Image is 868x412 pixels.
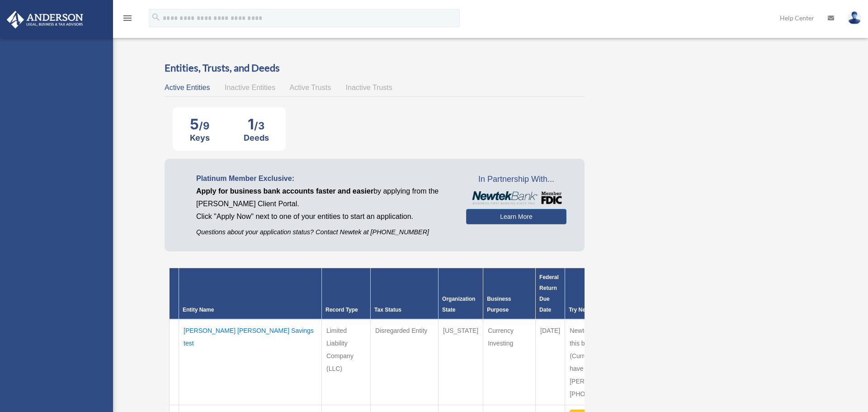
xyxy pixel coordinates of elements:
img: Anderson Advisors Platinum Portal [4,11,86,28]
th: Federal Return Due Date [536,268,565,320]
td: Currency Investing [483,319,536,405]
span: Active Trusts [290,84,331,91]
a: Learn More [466,209,566,224]
div: Deeds [244,133,269,142]
img: User Pic [848,11,861,24]
td: [PERSON_NAME] [PERSON_NAME] Savings test [179,319,322,405]
span: Inactive Entities [225,84,275,91]
i: menu [122,13,133,24]
span: In Partnership With... [466,172,566,187]
div: 1 [244,115,269,133]
span: Active Entities [165,84,210,91]
th: Business Purpose [483,268,536,320]
span: Apply for business bank accounts faster and easier [196,187,373,195]
a: menu [122,16,133,24]
td: Newtek Bank does not support this business purpose (Currency Investing). If you have questions pl... [565,319,663,405]
th: Organization State [439,268,483,320]
td: Limited Liability Company (LLC) [321,319,370,405]
div: Keys [190,133,210,142]
h3: Entities, Trusts, and Deeds [165,61,585,75]
i: search [151,12,161,22]
img: NewtekBankLogoSM.png [471,191,561,205]
td: Disregarded Entity [371,319,439,405]
p: Questions about your application status? Contact Newtek at [PHONE_NUMBER] [196,227,453,238]
p: by applying from the [PERSON_NAME] Client Portal. [196,185,453,210]
span: Inactive Trusts [346,84,392,91]
p: Platinum Member Exclusive: [196,172,453,185]
td: [US_STATE] [439,319,483,405]
span: /3 [254,120,264,132]
th: Entity Name [179,268,322,320]
th: Tax Status [371,268,439,320]
td: [DATE] [536,319,565,405]
div: Try Newtek Bank [569,304,659,315]
th: Record Type [321,268,370,320]
p: Click "Apply Now" next to one of your entities to start an application. [196,210,453,223]
span: /9 [199,120,209,132]
div: 5 [190,115,210,133]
